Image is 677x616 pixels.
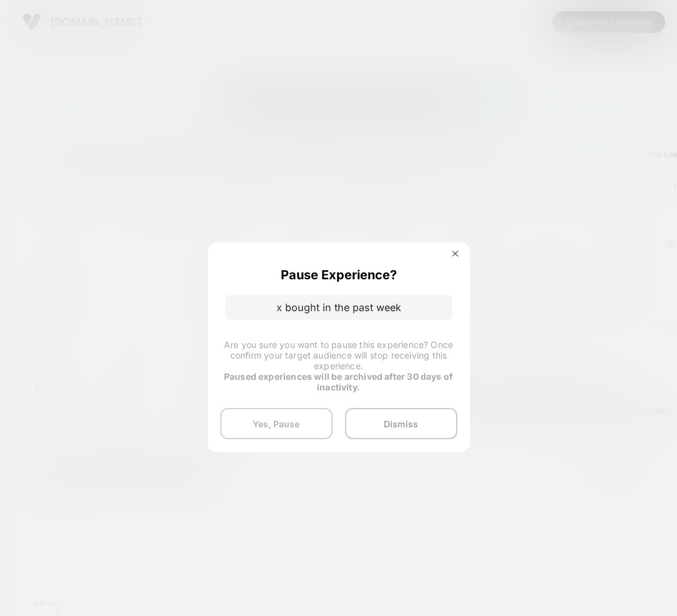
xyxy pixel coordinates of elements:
[220,408,333,439] button: Yes, Pause
[452,251,459,257] img: close
[224,371,453,392] strong: Paused experiences will be archived after 30 days of inactivity.
[224,339,453,371] span: Are you sure you want to pause this experience? Once confirm your target audience will stop recei...
[345,408,457,439] button: Dismiss
[281,267,397,282] p: Pause Experience?
[225,295,452,320] p: x bought in the past week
